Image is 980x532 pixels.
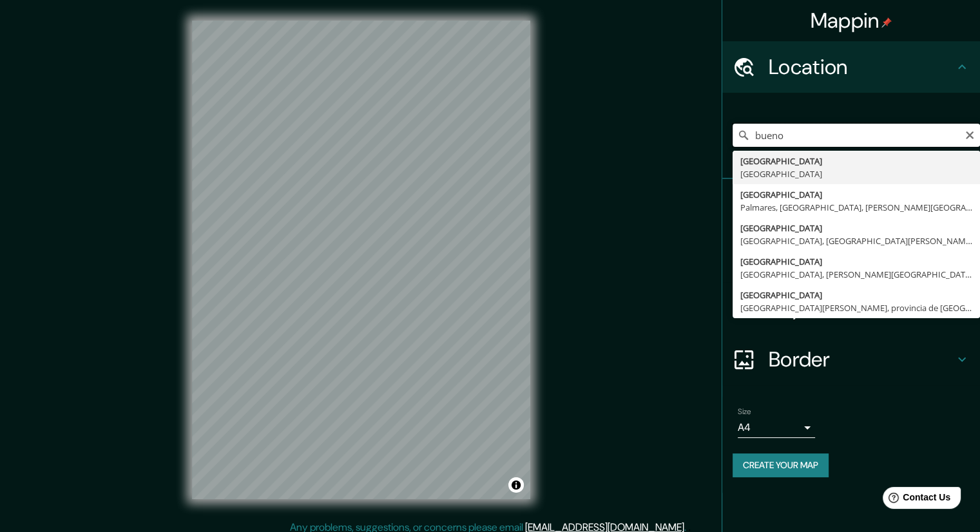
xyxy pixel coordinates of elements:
[740,268,972,281] div: [GEOGRAPHIC_DATA], [PERSON_NAME][GEOGRAPHIC_DATA]
[722,334,980,385] div: Border
[733,124,980,147] input: Pick your city or area
[865,482,966,518] iframe: Help widget launcher
[722,41,980,93] div: Location
[811,8,892,33] h4: Mappin
[733,453,829,477] button: Create your map
[740,289,972,301] div: [GEOGRAPHIC_DATA]
[740,234,972,247] div: [GEOGRAPHIC_DATA], [GEOGRAPHIC_DATA][PERSON_NAME], [GEOGRAPHIC_DATA]
[740,255,972,268] div: [GEOGRAPHIC_DATA]
[769,54,954,80] h4: Location
[740,188,972,201] div: [GEOGRAPHIC_DATA]
[722,231,980,282] div: Style
[965,128,975,140] button: Clear
[508,477,524,493] button: Toggle attribution
[740,222,972,234] div: [GEOGRAPHIC_DATA]
[769,295,954,321] h4: Layout
[769,347,954,372] h4: Border
[738,417,815,438] div: A4
[740,201,972,214] div: Palmares, [GEOGRAPHIC_DATA], [PERSON_NAME][GEOGRAPHIC_DATA]
[881,17,892,28] img: pin-icon.png
[738,406,751,417] label: Size
[740,155,972,167] div: [GEOGRAPHIC_DATA]
[740,301,972,314] div: [GEOGRAPHIC_DATA][PERSON_NAME], provincia de [GEOGRAPHIC_DATA][PERSON_NAME], [GEOGRAPHIC_DATA]
[740,167,972,180] div: [GEOGRAPHIC_DATA]
[192,21,530,499] canvas: Map
[722,282,980,334] div: Layout
[722,179,980,231] div: Pins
